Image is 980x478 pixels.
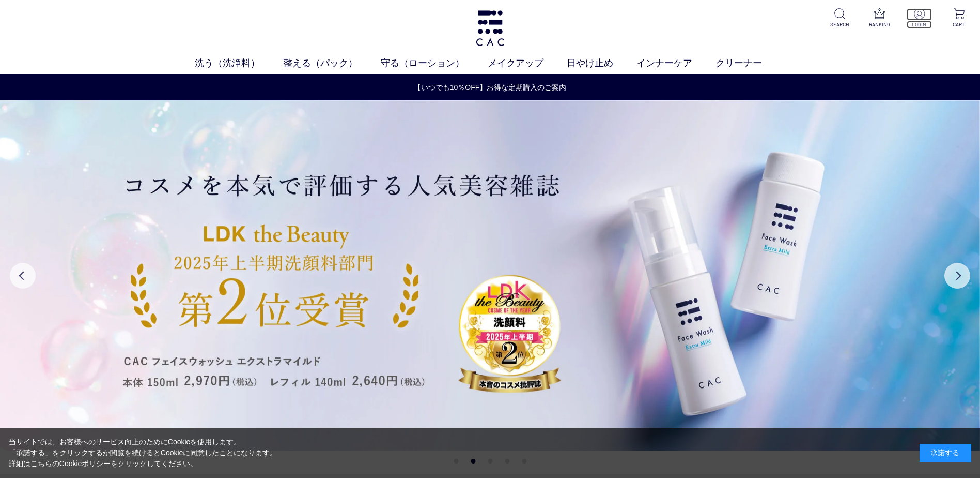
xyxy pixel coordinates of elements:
div: 承諾する [920,444,971,462]
p: LOGIN [907,21,932,28]
a: インナーケア [636,56,715,70]
a: Cookieポリシー [59,459,111,468]
p: CART [946,21,972,28]
button: Next [944,263,970,289]
a: 日やけ止め [567,56,636,70]
button: Previous [10,263,36,289]
a: 守る（ローション） [381,56,488,70]
a: 洗う（洗浄料） [195,56,283,70]
a: 整える（パック） [283,56,381,70]
p: SEARCH [827,21,852,28]
p: RANKING [867,21,892,28]
a: RANKING [867,8,892,28]
a: LOGIN [907,8,932,28]
a: SEARCH [827,8,852,28]
a: クリーナー [715,56,785,70]
div: 当サイトでは、お客様へのサービス向上のためにCookieを使用します。 「承諾する」をクリックするか閲覧を続けるとCookieに同意したことになります。 詳細はこちらの をクリックしてください。 [9,437,277,469]
a: 【いつでも10％OFF】お得な定期購入のご案内 [1,82,979,93]
img: logo [474,10,506,46]
a: CART [946,8,972,28]
a: メイクアップ [488,56,567,70]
